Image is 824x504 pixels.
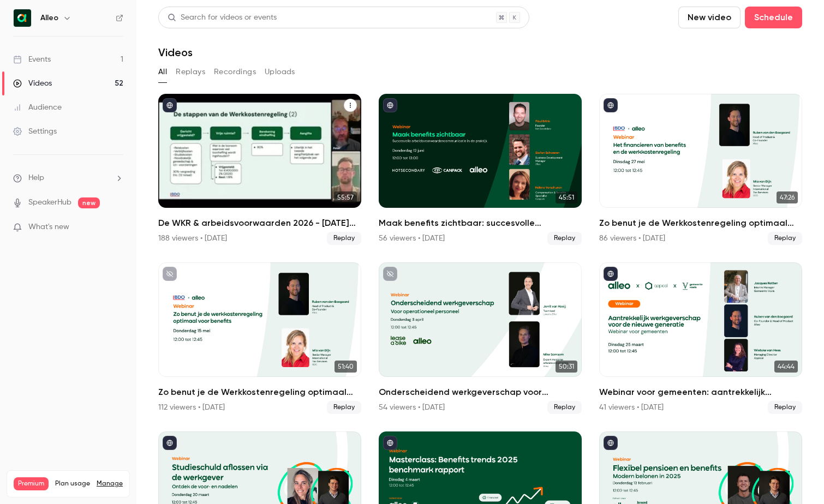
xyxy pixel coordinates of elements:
button: published [604,98,618,112]
h1: Videos [158,46,193,59]
iframe: Noticeable Trigger [110,223,123,232]
div: 188 viewers • [DATE] [158,233,227,244]
button: Uploads [265,63,295,81]
div: Settings [13,126,57,137]
span: What's new [28,221,69,233]
h2: Zo benut je de Werkkostenregeling optimaal voor benefits [599,217,802,230]
button: Schedule [745,7,802,28]
li: De WKR & arbeidsvoorwaarden 2026 - Prinsjesdag editie [158,94,361,245]
li: help-dropdown-opener [13,172,123,184]
div: 56 viewers • [DATE] [379,233,445,244]
a: 50:31Onderscheidend werkgeverschap voor operationeel personeel54 viewers • [DATE]Replay [379,262,582,413]
li: Onderscheidend werkgeverschap voor operationeel personeel [379,262,582,413]
button: published [604,436,618,450]
button: unpublished [383,267,397,281]
div: Search for videos or events [168,12,277,23]
h2: Maak benefits zichtbaar: succesvolle arbeidsvoorwaarden communicatie in de praktijk [379,217,582,230]
div: 112 viewers • [DATE] [158,402,225,413]
div: Audience [13,102,62,113]
span: 50:31 [556,361,577,373]
span: 47:26 [777,191,798,203]
img: Alleo [14,9,31,27]
a: Manage [97,479,123,488]
li: Maak benefits zichtbaar: succesvolle arbeidsvoorwaarden communicatie in de praktijk [379,94,582,245]
a: 47:26Zo benut je de Werkkostenregeling optimaal voor benefits86 viewers • [DATE]Replay [599,94,802,245]
button: Recordings [214,63,256,81]
span: Replay [547,232,582,245]
span: Plan usage [55,479,90,488]
button: New video [678,7,741,28]
span: Replay [768,401,802,414]
button: published [604,267,618,281]
h2: Webinar voor gemeenten: aantrekkelijk werkgeverschap voor de nieuwe generatie [599,386,802,399]
div: 54 viewers • [DATE] [379,402,445,413]
span: 55:57 [334,191,357,203]
div: 41 viewers • [DATE] [599,402,664,413]
h6: Alleo [40,13,58,23]
h2: Zo benut je de Werkkostenregeling optimaal voor benefits [158,386,361,399]
span: new [78,197,100,208]
li: Zo benut je de Werkkostenregeling optimaal voor benefits [158,262,361,413]
button: All [158,63,167,81]
div: Events [13,54,51,65]
span: Replay [327,401,361,414]
button: published [163,436,177,450]
span: Help [28,172,44,184]
div: 86 viewers • [DATE] [599,233,665,244]
span: 45:51 [556,191,577,203]
span: Premium [14,477,49,490]
span: Replay [327,232,361,245]
button: published [163,98,177,112]
button: published [383,98,397,112]
a: 51:40Zo benut je de Werkkostenregeling optimaal voor benefits112 viewers • [DATE]Replay [158,262,361,413]
a: 45:51Maak benefits zichtbaar: succesvolle arbeidsvoorwaarden communicatie in de praktijk56 viewer... [379,94,582,245]
button: unpublished [163,267,177,281]
a: SpeakerHub [28,197,71,208]
a: 44:44Webinar voor gemeenten: aantrekkelijk werkgeverschap voor de nieuwe generatie41 viewers • [D... [599,262,802,413]
span: Replay [547,401,582,414]
button: published [383,436,397,450]
span: Replay [768,232,802,245]
span: 44:44 [774,361,798,373]
span: 51:40 [335,361,357,373]
button: Replays [176,63,205,81]
li: Webinar voor gemeenten: aantrekkelijk werkgeverschap voor de nieuwe generatie [599,262,802,413]
a: 55:57De WKR & arbeidsvoorwaarden 2026 - [DATE] editie188 viewers • [DATE]Replay [158,94,361,245]
h2: De WKR & arbeidsvoorwaarden 2026 - [DATE] editie [158,217,361,230]
li: Zo benut je de Werkkostenregeling optimaal voor benefits [599,94,802,245]
section: Videos [158,7,802,497]
div: Videos [13,78,52,89]
h2: Onderscheidend werkgeverschap voor operationeel personeel [379,386,582,399]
